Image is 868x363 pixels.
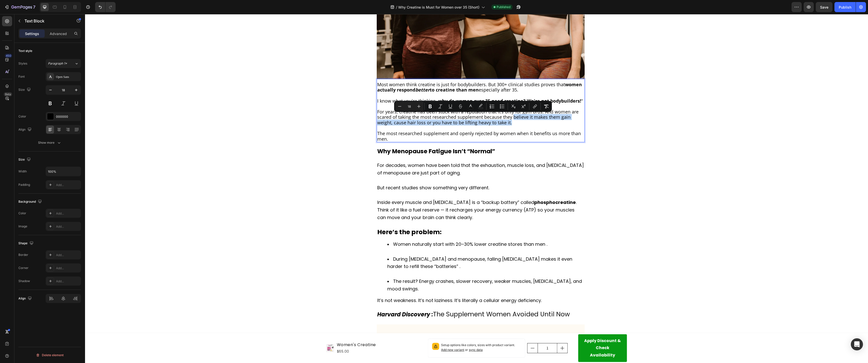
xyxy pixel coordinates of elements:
[398,5,479,10] span: Why Creatine is Must for Women over 35 (Short)
[2,2,38,12] button: 7
[292,67,497,79] strong: women actually respond
[292,95,494,111] span: For years, creatine has been stuck with a reputation that it’s only for gym bros. And women are s...
[18,114,26,119] div: Color
[292,283,457,289] span: It’s not weakness. It’s not laziness. It’s literally a cellular energy deficiency.
[18,169,27,174] div: Width
[292,296,348,304] strong: Harvard Discovery :
[449,185,491,191] strong: phosphocreatine
[292,133,410,141] strong: Why Menopause Fatigue Isn’t “Normal”
[18,266,29,270] div: Corner
[251,327,292,334] h1: Women's Creatine
[292,185,492,206] span: Inside every muscle and [MEDICAL_DATA] is a “backup battery” called . Think of it like a fuel res...
[38,140,62,145] div: Show more
[18,138,81,147] button: Show more
[18,240,35,247] div: Shape
[330,73,345,79] strong: better
[56,75,80,79] div: Open Sans
[356,329,436,338] p: Setup options like colors, sizes with product variant.
[292,296,500,305] h2: The Supplement Women Avoided Until Now
[95,2,116,12] div: Undo/Redo
[56,114,80,119] div: 000000
[18,198,43,205] div: Background
[33,4,35,10] p: 7
[396,5,397,10] span: /
[251,334,292,341] div: $65.00
[18,183,30,187] div: Padding
[292,170,404,177] span: But recent studies show something very different.
[356,334,379,338] span: Add new variant
[443,329,453,339] button: decrement
[816,2,832,12] button: Save
[46,167,81,176] input: Auto
[18,351,81,359] button: Delete element
[302,264,497,278] span: The result? Energy crashes, slower recovery, weaker muscles, [MEDICAL_DATA], and mood swings.
[292,148,499,162] span: For decades, women have been told that the exhaustion, muscle loss, and [MEDICAL_DATA] of menopau...
[379,334,398,338] span: or
[56,224,80,229] div: Add...
[4,92,12,96] div: Beta
[18,126,33,133] div: Align
[5,54,12,58] div: 450
[18,295,33,302] div: Align
[46,59,81,68] button: Paragraph 1*
[18,74,25,79] div: Font
[292,67,497,79] span: Most women think creatine is just for bodybuilders. But 300+ clinical studies proves that especia...
[18,224,27,229] div: Image
[453,329,472,339] input: quantity
[851,338,863,350] div: Open Intercom Messenger
[384,334,398,338] span: sync data
[472,329,482,339] button: increment
[25,31,39,36] p: Settings
[48,61,67,66] span: Paragraph 1*
[394,101,552,112] div: Editor contextual toolbar
[56,183,80,187] div: Add...
[497,5,510,9] span: Published
[36,352,64,358] div: Delete element
[85,14,868,363] iframe: Design area
[308,227,462,233] span: Women naturally start with 20–30% lower creatine stores than men .
[18,279,30,283] div: Shadow
[345,73,394,79] strong: to creatine than men
[18,86,32,93] div: Size
[353,84,496,90] strong: why do women over 35 need creatine? We're not bodybuilders!
[56,266,80,270] div: Add...
[302,242,487,256] span: During [MEDICAL_DATA] and menopause, falling [MEDICAL_DATA] makes it even harder to refill these ...
[820,5,828,9] span: Save
[292,116,496,128] span: The most researched supplement and openly rejected by women when it benefits us more than men.
[292,67,500,128] div: Rich Text Editor. Editing area: main
[18,253,28,257] div: Border
[18,211,26,216] div: Color
[50,31,67,36] p: Advanced
[56,279,80,284] div: Add...
[292,84,498,90] span: I know what you're thinking - "
[24,18,67,24] p: Text Block
[18,61,27,66] div: Styles
[56,253,80,257] div: Add...
[292,214,357,222] strong: Here’s the problem:
[834,2,856,12] button: Publish
[56,211,80,216] div: Add...
[839,5,851,10] div: Publish
[493,320,542,348] button: Apply Discount & Check Availability
[18,156,32,163] div: Size
[499,323,536,345] div: Apply Discount & Check Availability
[18,49,32,53] div: Text style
